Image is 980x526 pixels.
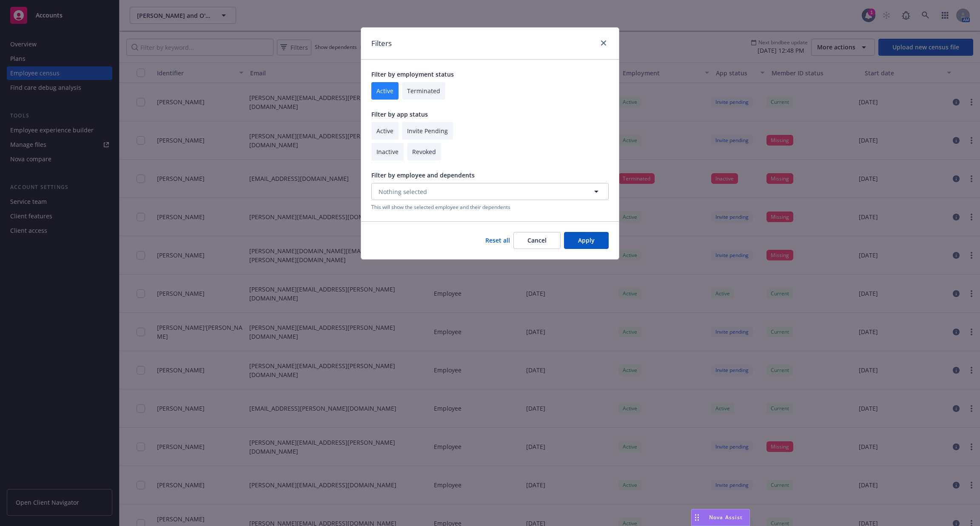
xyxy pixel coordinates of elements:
[371,38,392,49] h1: Filters
[371,203,609,211] p: This will show the selected employee and their dependents
[371,70,609,79] p: Filter by employment status
[598,38,609,48] a: close
[371,110,609,119] p: Filter by app status
[691,509,750,526] button: Nova Assist
[371,183,609,200] button: Nothing selected
[485,236,510,245] a: Reset all
[379,187,427,196] span: Nothing selected
[692,509,702,526] div: Drag to move
[513,232,561,249] button: Cancel
[371,171,609,180] p: Filter by employee and dependents
[564,232,609,249] button: Apply
[709,514,743,521] span: Nova Assist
